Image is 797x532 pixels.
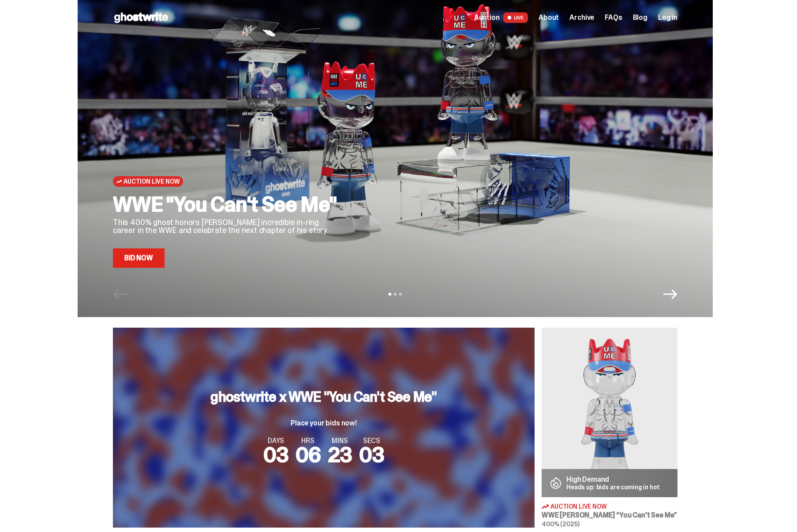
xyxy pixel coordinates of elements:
[296,437,321,444] span: HRS
[113,248,165,268] a: Bid Now
[359,437,384,444] span: SECS
[359,441,384,469] span: 03
[113,218,342,234] p: This 400% ghost honors [PERSON_NAME] incredible in-ring career in the WWE and celebrate the next ...
[389,293,391,296] button: View slide 1
[263,437,288,444] span: DAYS
[542,328,677,528] a: You Can't See Me High Demand Heads up: bids are coming in hot Auction Live Now
[566,484,660,490] p: Heads up: bids are coming in hot
[605,14,622,21] a: FAQs
[328,437,352,444] span: MINS
[658,14,677,21] a: Log in
[474,14,500,21] span: Auction
[566,476,660,483] p: High Demand
[663,287,677,301] button: Next
[210,420,437,427] p: Place your bids now!
[113,194,342,215] h2: WWE "You Can't See Me"
[263,441,288,469] span: 03
[550,503,607,510] span: Auction Live Now
[328,441,352,469] span: 23
[542,512,677,519] h3: WWE [PERSON_NAME] “You Can't See Me”
[210,390,437,404] h3: ghostwrite x WWE "You Can't See Me"
[539,14,559,21] a: About
[399,293,402,296] button: View slide 3
[503,12,528,23] span: LIVE
[542,328,677,497] img: You Can't See Me
[569,14,594,21] a: Archive
[542,520,579,528] span: 400% (2025)
[394,293,397,296] button: View slide 2
[123,178,180,185] span: Auction Live Now
[633,14,647,21] a: Blog
[296,441,321,469] span: 06
[474,12,528,23] a: Auction LIVE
